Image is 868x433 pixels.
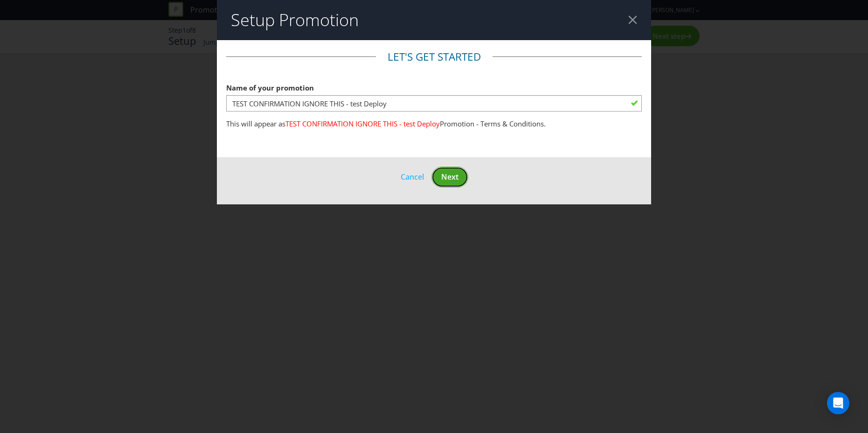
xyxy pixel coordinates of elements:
div: Open Intercom Messenger [827,392,849,414]
span: This will appear as [226,119,285,128]
span: Name of your promotion [226,83,314,92]
button: Cancel [400,171,424,183]
legend: Let's get started [376,49,493,64]
span: Next [441,172,458,182]
input: e.g. My Promotion [226,95,642,112]
span: Cancel [401,172,424,182]
h2: Setup Promotion [231,11,359,29]
button: Next [431,167,468,188]
span: Promotion - Terms & Conditions. [440,119,546,128]
span: TEST CONFIRMATION IGNORE THIS - test Deploy [285,119,440,128]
